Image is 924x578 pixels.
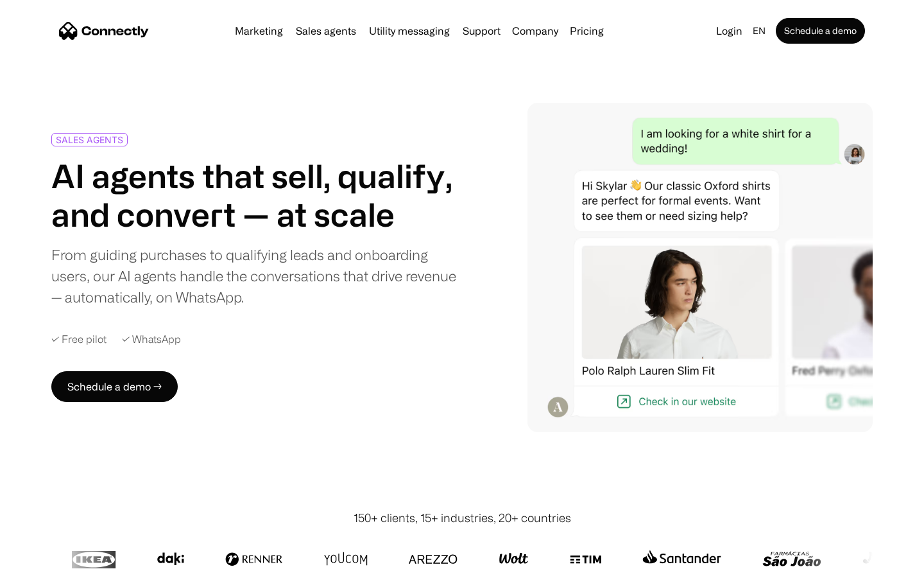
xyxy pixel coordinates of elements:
[753,22,766,40] div: en
[51,244,457,308] div: From guiding purchases to qualifying leads and onboarding users, our AI agents handle the convers...
[56,135,123,144] div: SALES AGENTS
[364,26,455,36] a: Utility messaging
[13,554,77,574] aside: Language selected: English
[51,371,178,402] a: Schedule a demo →
[26,556,77,574] ul: Language list
[51,333,107,346] div: ✓ Free pilot
[230,26,288,36] a: Marketing
[122,333,181,346] div: ✓ WhatsApp
[291,26,361,36] a: Sales agents
[776,18,865,44] a: Schedule a demo
[711,22,748,40] a: Login
[512,22,558,40] div: Company
[51,157,457,234] h1: AI agents that sell, qualify, and convert — at scale
[354,509,571,527] div: 150+ clients, 15+ industries, 20+ countries
[565,26,609,36] a: Pricing
[458,26,506,36] a: Support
